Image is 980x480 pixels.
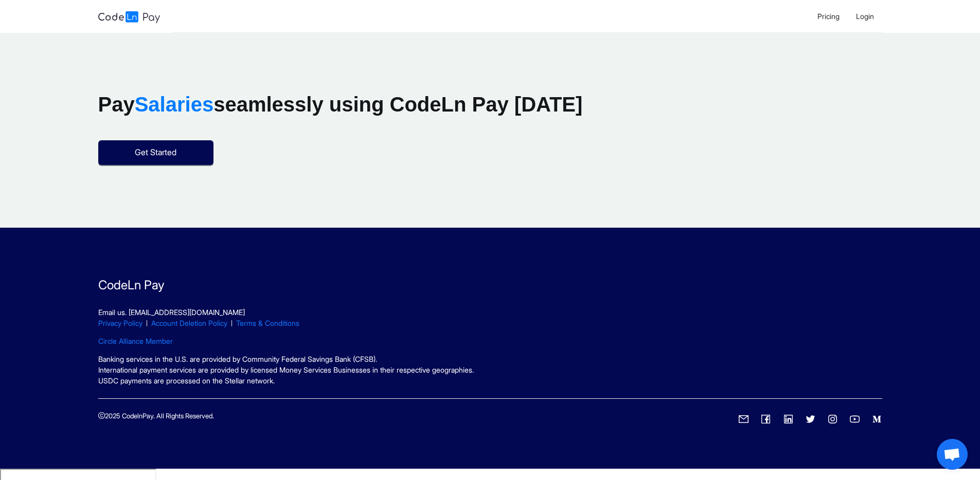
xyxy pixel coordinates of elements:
[135,93,213,116] span: Salaries
[98,337,173,345] a: Circle Alliance Member
[937,439,968,470] a: Open chat
[872,413,882,425] a: medium
[98,276,882,294] p: CodeLn Pay
[783,413,793,425] a: linkedin
[135,146,176,159] span: Get Started
[828,413,838,425] a: instagram
[98,319,142,327] a: Privacy Policy
[98,412,105,419] span: copyright
[761,414,771,424] span: facebook
[236,319,299,327] a: Terms & Conditions
[739,414,749,424] span: mail
[761,413,771,425] a: facebook
[806,413,815,425] a: twitter
[817,12,840,21] span: Pricing
[850,414,860,424] span: youtube
[98,140,213,165] button: Get Started
[98,411,214,421] p: 2025 CodelnPay. All Rights Reserved.
[872,414,882,424] span: medium
[98,308,245,317] a: Email us. [EMAIL_ADDRESS][DOMAIN_NAME]
[856,12,874,21] span: Login
[98,11,160,23] img: logo
[739,413,749,425] a: mail
[783,414,793,424] span: linkedin
[806,414,815,424] span: twitter
[828,414,838,424] span: instagram
[98,89,882,120] p: Pay seamlessly using CodeLn Pay [DATE]
[151,319,227,327] a: Account Deletion Policy
[98,355,474,385] span: Banking services in the U.S. are provided by Community Federal Savings Bank (CFSB). International...
[850,413,860,425] a: youtube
